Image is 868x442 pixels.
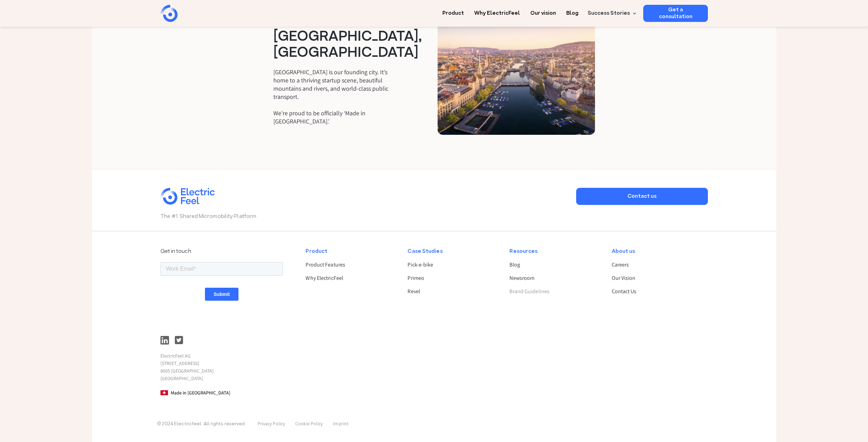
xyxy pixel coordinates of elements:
a: Our Vision [612,274,702,282]
a: Why ElectricFeel [474,5,520,17]
a: Blog [566,5,579,17]
a: Get a consultation [643,5,708,22]
a: Primeo [407,274,498,282]
p: ElectricFeel AG [STREET_ADDRESS] 8005 [GEOGRAPHIC_DATA] [GEOGRAPHIC_DATA] [160,352,283,382]
h3: [GEOGRAPHIC_DATA], [GEOGRAPHIC_DATA] [273,29,400,61]
div: Get in touch [160,247,283,256]
a: Contact us [576,188,708,205]
a: Product [442,5,464,17]
a: Privacy Policy [258,420,285,427]
p: The #1 Shared Micromobility Platform [160,212,569,221]
a: Newsroom [509,274,600,282]
div: Success Stories [588,9,630,17]
div: Product [306,247,396,256]
a: Imprint [333,420,349,427]
a: Brand Guidelines [509,287,600,296]
a: Product Features [306,261,396,269]
div: Resources [509,247,600,256]
div: Case Studies [407,247,498,256]
a: Careers [612,261,702,269]
a: Contact Us [612,287,702,296]
a: home [160,5,215,22]
p: © 2024 Electricfeel. All rights reserved. [157,420,246,428]
iframe: Chatbot [823,397,858,432]
a: Why ElectricFeel [306,274,396,282]
a: Our vision [530,5,556,17]
iframe: Form 1 [160,261,283,328]
a: Pick-e-bike [407,261,498,269]
div: Success Stories [584,5,638,22]
p: [GEOGRAPHIC_DATA] is our founding city. It’s home to a thriving startup scene, beautiful mountain... [273,68,400,126]
p: Made in [GEOGRAPHIC_DATA] [160,389,283,396]
a: Blog [509,261,600,269]
div: About us [612,247,702,256]
a: Cookie Policy [295,420,323,427]
a: Revel [407,287,498,296]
